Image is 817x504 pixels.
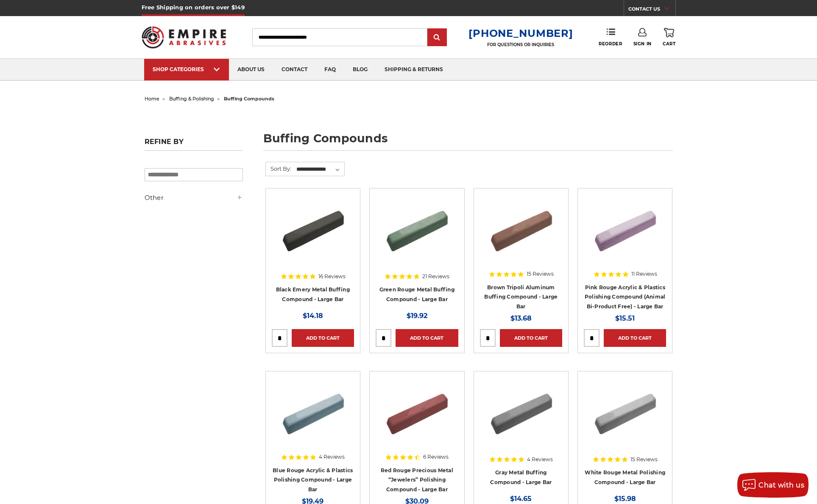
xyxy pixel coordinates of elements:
a: Cart [663,28,675,47]
a: contact [273,59,316,80]
a: Gray Buffing Compound [480,377,562,460]
span: 21 Reviews [422,274,449,279]
span: Chat with us [758,481,804,489]
a: about us [229,59,273,80]
span: 15 Reviews [630,457,658,462]
span: Cart [663,41,675,47]
a: Green Rouge Metal Buffing Compound - Large Bar [379,286,455,302]
img: Black Stainless Steel Buffing Compound [279,194,347,262]
a: faq [316,59,344,80]
span: 16 Reviews [318,274,346,279]
span: 4 Reviews [527,457,553,462]
a: Red Rouge Precious Metal “Jewelers” Polishing Compound - Large Bar [381,467,453,493]
span: $14.18 [303,312,323,320]
span: $15.51 [615,314,635,322]
span: $19.92 [407,312,427,320]
span: $15.98 [614,495,636,503]
a: White Rouge Buffing Compound [584,377,666,460]
a: home [145,96,159,102]
a: Brown Tripoli Aluminum Buffing Compound - Large Bar [484,284,558,310]
a: Black Stainless Steel Buffing Compound [272,194,354,277]
img: White Rouge Buffing Compound [591,377,659,445]
h5: Other [145,193,243,203]
img: Red Rouge Jewelers Buffing Compound [383,377,451,445]
button: Chat with us [737,472,809,498]
a: Add to Cart [292,329,354,347]
a: blog [344,59,376,80]
img: Blue rouge polishing compound [279,377,347,445]
span: $14.65 [510,495,532,503]
a: Add to Cart [500,329,562,347]
a: Add to Cart [604,329,666,347]
a: Reorder [599,28,622,46]
span: buffing compounds [224,96,274,102]
img: Empire Abrasives [142,21,226,54]
h1: buffing compounds [263,133,673,151]
input: Submit [429,29,446,46]
a: Add to Cart [396,329,458,347]
span: $13.68 [510,314,532,322]
div: SHOP CATEGORIES [153,66,220,72]
label: Sort By: [266,162,291,175]
a: Brown Tripoli Aluminum Buffing Compound [480,194,562,277]
h5: Refine by [145,138,243,151]
span: Reorder [599,41,622,47]
a: Blue rouge polishing compound [272,377,354,460]
a: Green Rouge Aluminum Buffing Compound [376,194,458,277]
a: White Rouge Metal Polishing Compound - Large Bar [585,469,665,485]
img: Pink Plastic Polishing Compound [591,194,659,262]
img: Gray Buffing Compound [487,377,555,445]
a: Pink Rouge Acrylic & Plastics Polishing Compound (Animal Bi-Product Free) - Large Bar [585,284,666,310]
img: Green Rouge Aluminum Buffing Compound [383,194,451,262]
a: Pink Plastic Polishing Compound [584,194,666,277]
a: CONTACT US [628,4,675,16]
select: Sort By: [295,163,344,176]
a: Red Rouge Jewelers Buffing Compound [376,377,458,460]
a: shipping & returns [376,59,452,80]
a: Blue Rouge Acrylic & Plastics Polishing Compound - Large Bar [273,467,353,493]
img: Brown Tripoli Aluminum Buffing Compound [487,194,555,262]
a: [PHONE_NUMBER] [468,27,573,39]
span: Sign In [633,41,652,47]
a: buffing & polishing [169,96,214,102]
a: Black Emery Metal Buffing Compound - Large Bar [276,286,350,302]
a: Gray Metal Buffing Compound - Large Bar [490,469,552,485]
p: FOR QUESTIONS OR INQUIRIES [468,42,573,47]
